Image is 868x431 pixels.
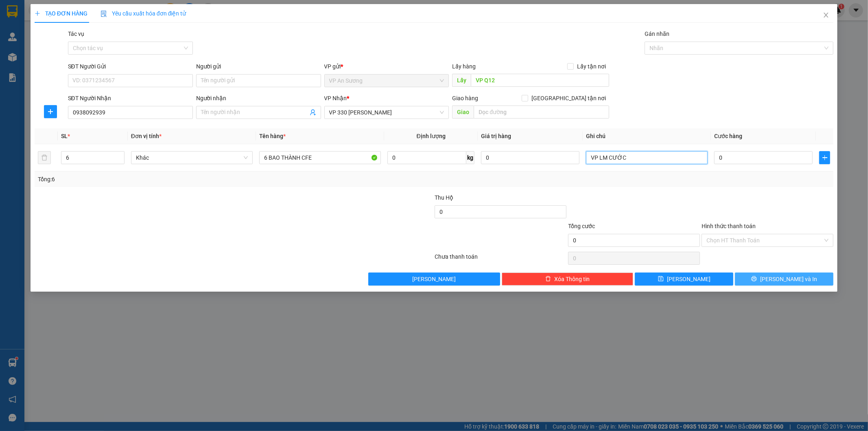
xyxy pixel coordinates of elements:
[3,39,42,46] span: Lấy:
[329,106,444,119] span: VP 330 Lê Duẫn
[466,151,474,164] span: kg
[751,276,757,282] span: printer
[528,94,609,103] span: [GEOGRAPHIC_DATA] tận nơi
[3,9,48,26] p: Gửi:
[196,62,321,71] div: Người gửi
[35,10,87,17] span: TẠO ĐƠN HÀNG
[434,252,568,266] div: Chưa thanh toán
[16,54,21,63] span: 0
[368,273,500,286] button: [PERSON_NAME]
[702,223,756,229] label: Hình thức thanh toán
[471,74,609,87] input: Dọc đường
[101,11,107,17] img: icon
[2,54,14,63] span: CR:
[259,133,286,139] span: Tên hàng
[819,151,830,164] button: plus
[452,74,471,87] span: Lấy
[3,9,38,26] span: VP An Sương
[820,154,830,161] span: plus
[658,276,664,282] span: save
[68,31,84,37] label: Tác vụ
[568,223,595,229] span: Tổng cước
[635,273,733,286] button: save[PERSON_NAME]
[49,34,122,50] span: Giao:
[49,4,122,22] p: Nhận:
[474,106,609,119] input: Dọc đường
[21,54,33,63] span: CC:
[38,151,51,164] button: delete
[667,275,711,284] span: [PERSON_NAME]
[714,133,742,139] span: Cước hàng
[502,273,634,286] button: deleteXóa Thông tin
[44,108,57,115] span: plus
[196,94,321,103] div: Người nhận
[823,12,829,18] span: close
[44,105,57,118] button: plus
[38,175,335,184] div: Tổng: 6
[452,63,476,70] span: Lấy hàng
[586,151,708,164] input: Ghi Chú
[131,133,162,139] span: Đơn vị tính
[324,95,347,101] span: VP Nhận
[49,4,107,22] span: VP 330 [PERSON_NAME]
[760,275,817,284] span: [PERSON_NAME] và In
[735,273,833,286] button: printer[PERSON_NAME] và In
[324,62,449,71] div: VP gửi
[136,152,248,164] span: Khác
[35,54,63,63] span: 300.000
[481,151,579,164] input: 0
[61,133,68,139] span: SL
[574,62,609,71] span: Lấy tận nơi
[645,31,669,37] label: Gán nhãn
[545,276,551,282] span: delete
[481,133,511,139] span: Giá trị hàng
[49,42,122,51] span: [GEOGRAPHIC_DATA]
[68,94,193,103] div: SĐT Người Nhận
[452,95,478,101] span: Giao hàng
[49,24,94,33] span: 0916421599
[68,62,193,71] div: SĐT Người Gửi
[435,194,453,201] span: Thu Hộ
[583,128,711,144] th: Ghi chú
[329,75,444,87] span: VP An Sương
[417,133,446,139] span: Định lượng
[259,151,381,164] input: VD: Bàn, Ghế
[101,10,186,17] span: Yêu cầu xuất hóa đơn điện tử
[412,275,456,284] span: [PERSON_NAME]
[310,109,316,116] span: user-add
[815,4,837,27] button: Close
[35,11,40,16] span: plus
[3,28,48,37] span: 0978816381
[452,106,474,119] span: Giao
[15,38,42,47] span: VP Q12
[554,275,590,284] span: Xóa Thông tin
